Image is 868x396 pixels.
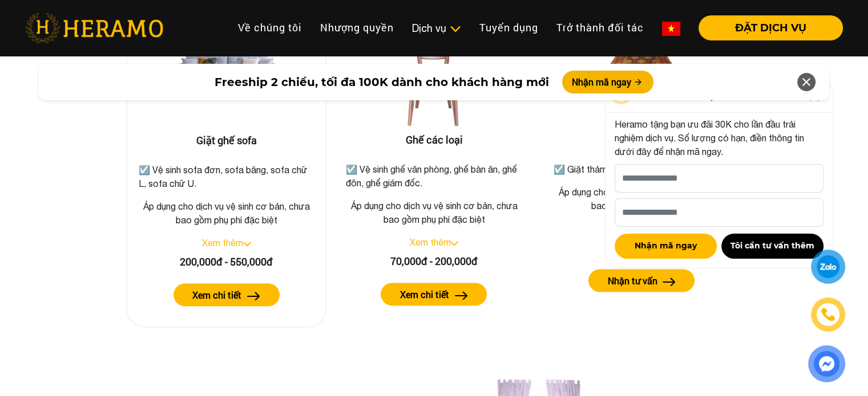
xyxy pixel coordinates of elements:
[662,22,680,36] img: vn-flag.png
[450,241,458,246] img: arrow_down.svg
[449,23,461,35] img: subToggleIcon
[243,242,251,246] img: arrow_down.svg
[547,15,653,40] a: Trở thành đối tác
[136,283,317,306] a: Xem chi tiết arrow
[202,238,243,248] a: Xem thêm
[136,199,317,227] p: Áp dụng cho dịch vụ vệ sinh cơ bản, chưa bao gồm phụ phí đặc biệt
[346,162,523,190] p: ☑️ Vệ sinh ghế văn phòng, ghế bàn ăn, ghế đôn, ghế giám đốc.
[588,269,695,292] button: Nhận tư vấn
[247,292,260,300] img: arrow
[562,71,653,93] button: Nhận mã ngay
[381,283,487,305] button: Xem chi tiết
[813,299,843,330] a: phone-icon
[344,199,525,226] p: Áp dụng cho dịch vụ vệ sinh cơ bản, chưa bao gồm phụ phí đặc biệt
[551,240,732,255] div: Từ 25,000đ/m²
[214,74,548,91] span: Freeship 2 chiều, tối đa 100K dành cho khách hàng mới
[136,134,317,147] h3: Giặt ghế sofa
[663,277,676,286] img: arrow
[229,15,311,40] a: Về chúng tôi
[699,15,843,40] button: ĐẶT DỊCH VỤ
[551,134,732,146] h3: Giặt thảm
[139,163,314,190] p: ☑️ Vệ sinh sofa đơn, sofa băng, sofa chữ L, sofa chữ U.
[689,23,843,33] a: ĐẶT DỊCH VỤ
[173,283,280,306] button: Xem chi tiết
[615,234,717,259] button: Nhận mã ngay
[721,234,823,259] button: Tôi cần tư vấn thêm
[136,254,317,270] div: 200,000đ - 550,000đ
[615,117,823,158] p: Heramo tặng bạn ưu đãi 30K cho lần đầu trải nghiệm dịch vụ. Số lượng có hạn, điền thông tin dưới ...
[311,15,403,40] a: Nhượng quyền
[551,185,732,213] p: Áp dụng cho dịch vụ vệ sinh cơ bản, chưa bao gồm phụ phí đặc biệt
[25,13,163,43] img: heramo-logo.png
[344,254,525,269] div: 70,000đ - 200,000đ
[344,134,525,146] h3: Ghế các loại
[551,269,732,292] a: Nhận tư vấn arrow
[400,288,449,301] label: Xem chi tiết
[607,274,657,288] label: Nhận tư vấn
[344,283,525,305] a: Xem chi tiết arrow
[553,162,730,176] p: ☑️ Giặt thảm trang trí, thảm văn phòng.
[409,237,450,247] a: Xem thêm
[455,291,468,300] img: arrow
[412,21,461,36] div: Dịch vụ
[470,15,547,40] a: Tuyển dụng
[192,288,241,302] label: Xem chi tiết
[819,307,836,323] img: phone-icon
